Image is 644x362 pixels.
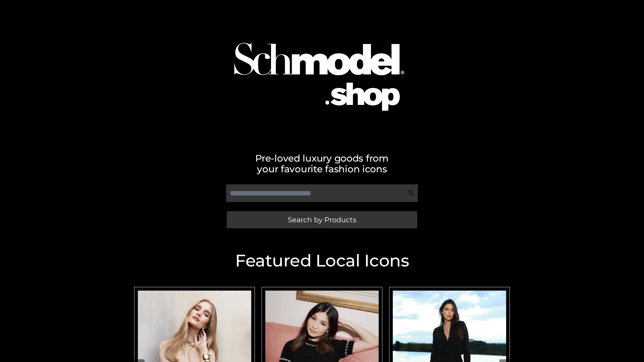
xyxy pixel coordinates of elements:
a: Search by Products [227,211,417,228]
h2: Featured Local Icons​ [131,252,513,269]
h2: Pre-loved luxury goods from your favourite fashion icons [131,153,513,174]
span: Search by Products [288,216,356,223]
img: Search Icon [408,190,415,196]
